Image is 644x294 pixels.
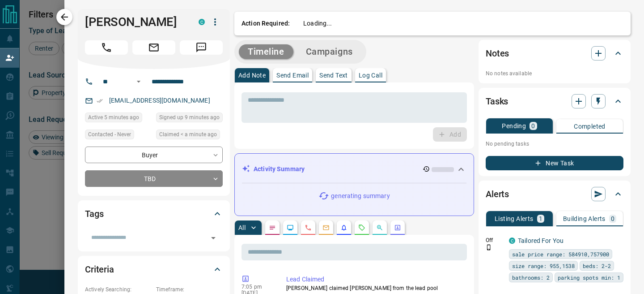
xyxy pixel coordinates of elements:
div: TBD [85,170,223,187]
p: 0 [531,123,535,129]
p: Send Text [319,72,348,78]
div: Criteria [85,259,223,280]
span: beds: 2-2 [583,261,611,270]
p: 7:05 pm [241,284,273,290]
span: sale price range: 584910,757900 [512,250,609,259]
p: Loading... [303,19,623,28]
span: Signed up 9 minutes ago [159,113,220,122]
p: 1 [539,216,542,222]
svg: Agent Actions [394,224,401,231]
svg: Listing Alerts [340,224,347,231]
p: Add Note [238,72,266,78]
svg: Notes [269,224,276,231]
h2: Criteria [85,262,114,277]
a: Tailored For You [518,237,563,244]
p: 0 [611,216,614,222]
div: Fri Sep 12 2025 [85,112,152,125]
svg: Calls [305,224,312,231]
p: Send Email [276,72,309,78]
button: Campaigns [297,44,362,59]
p: No pending tasks [486,137,623,151]
p: No notes available [486,69,623,78]
p: [PERSON_NAME] claimed [PERSON_NAME] from the lead pool [286,284,463,292]
svg: Emails [322,224,330,231]
span: Email [132,40,175,55]
div: Alerts [486,183,623,205]
h2: Alerts [486,187,509,201]
span: Call [85,40,128,55]
div: condos.ca [509,238,515,244]
p: Action Required: [241,19,290,28]
h2: Tags [85,207,103,221]
svg: Email Verified [97,98,103,104]
p: Lead Claimed [286,275,463,284]
p: Actively Searching: [85,285,152,294]
span: bathrooms: 2 [512,273,550,282]
p: Building Alerts [563,216,606,222]
div: Fri Sep 12 2025 [156,112,223,125]
button: Timeline [239,44,293,59]
svg: Lead Browsing Activity [287,224,294,231]
p: Listing Alerts [495,216,534,222]
span: Contacted - Never [88,130,131,139]
div: Buyer [85,147,223,163]
button: Open [207,232,220,244]
div: Notes [486,43,623,64]
span: Message [180,40,223,55]
h1: [PERSON_NAME] [85,15,185,29]
svg: Requests [358,224,365,231]
p: Timeframe: [156,285,223,294]
p: Log Call [359,72,382,78]
svg: Push Notification Only [486,244,492,251]
a: [EMAIL_ADDRESS][DOMAIN_NAME] [109,97,210,104]
h2: Tasks [486,94,508,108]
button: New Task [486,156,623,170]
p: Completed [574,123,606,130]
p: Off [486,236,504,244]
span: Active 5 minutes ago [88,113,139,122]
button: Open [133,76,144,87]
p: generating summary [331,191,390,201]
p: All [238,225,246,231]
p: Activity Summary [254,164,305,174]
p: Pending [502,123,526,129]
div: Activity Summary [242,161,466,177]
span: parking spots min: 1 [558,273,620,282]
div: Fri Sep 12 2025 [156,130,223,142]
div: Tags [85,203,223,225]
svg: Opportunities [376,224,383,231]
div: Tasks [486,91,623,112]
span: Claimed < a minute ago [159,130,217,139]
h2: Notes [486,46,509,61]
div: condos.ca [199,19,205,25]
span: size range: 955,1538 [512,261,575,270]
